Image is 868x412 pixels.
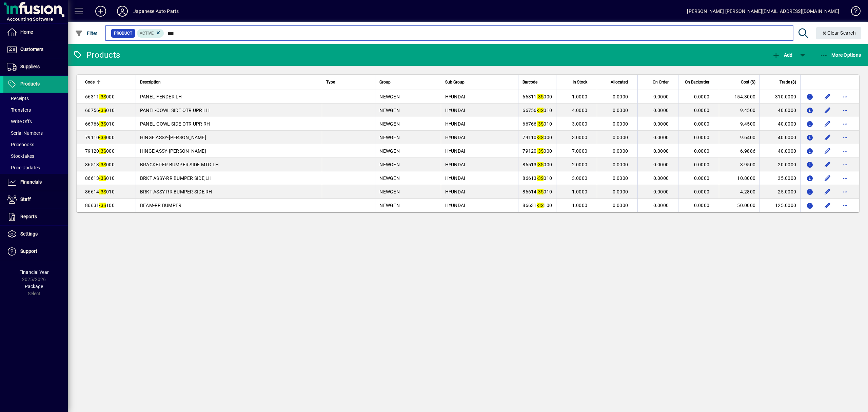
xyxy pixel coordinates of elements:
[611,78,628,86] span: Allocated
[20,196,31,202] span: Staff
[3,58,68,75] a: Suppliers
[653,189,669,194] span: 0.0000
[719,131,759,144] td: 9.6400
[140,148,206,154] span: HINGE ASSY-[PERSON_NAME]
[694,175,710,181] span: 0.0000
[7,142,34,147] span: Pricebooks
[642,78,675,86] div: On Order
[572,135,588,140] span: 3.0000
[522,78,537,86] span: Barcode
[694,121,710,127] span: 0.0000
[719,199,759,212] td: 50.0000
[522,121,552,127] span: 66766 010
[7,130,43,136] span: Serial Numbers
[137,29,164,38] mat-chip: Activation Status: Active
[140,203,182,208] span: BEAM-RR BUMPER
[719,144,759,158] td: 6.9886
[694,108,710,113] span: 0.0000
[3,226,68,243] a: Settings
[719,171,759,185] td: 10.8000
[85,189,115,194] span: 86614 010
[112,5,133,17] button: Profile
[522,135,552,140] span: 79110 000
[820,52,861,58] span: More Options
[537,94,544,99] em: -3S
[822,173,833,184] button: Edit
[822,118,833,129] button: Edit
[780,78,796,86] span: Trade ($)
[573,78,587,86] span: In Stock
[75,31,98,36] span: Filter
[379,135,400,140] span: NEWGEN
[522,203,552,208] span: 86631 100
[140,121,210,127] span: PANEL-COWL SIDE OTR UPR RH
[653,162,669,167] span: 0.0000
[653,108,669,113] span: 0.0000
[719,117,759,131] td: 9.4500
[694,148,710,154] span: 0.0000
[759,185,800,199] td: 25.0000
[20,64,40,69] span: Suppliers
[445,189,466,194] span: HYUNDAI
[20,29,33,35] span: Home
[653,135,669,140] span: 0.0000
[759,171,800,185] td: 35.0000
[719,185,759,199] td: 4.2800
[25,284,43,289] span: Package
[7,153,34,159] span: Stocktakes
[822,146,833,156] button: Edit
[445,78,465,86] span: Sub Group
[537,162,544,167] em: -3S
[759,104,800,117] td: 40.0000
[840,91,851,102] button: More options
[822,30,856,36] span: Clear Search
[822,91,833,102] button: Edit
[522,175,552,181] span: 86613 010
[522,148,552,154] span: 79120 000
[694,162,710,167] span: 0.0000
[822,186,833,197] button: Edit
[140,31,154,36] span: Active
[99,121,106,127] em: -3S
[613,189,628,194] span: 0.0000
[537,148,544,154] em: -3S
[445,78,514,86] div: Sub Group
[445,108,466,113] span: HYUNDAI
[99,108,106,113] em: -3S
[840,132,851,143] button: More options
[572,189,588,194] span: 1.0000
[20,214,37,219] span: Reports
[694,94,710,99] span: 0.0000
[445,203,466,208] span: HYUNDAI
[20,81,40,87] span: Products
[99,148,106,154] em: -3S
[20,231,38,237] span: Settings
[445,162,466,167] span: HYUNDAI
[20,248,37,254] span: Support
[379,78,436,86] div: Group
[694,203,710,208] span: 0.0000
[537,189,544,194] em: -3S
[522,78,552,86] div: Barcode
[379,175,400,181] span: NEWGEN
[613,135,628,140] span: 0.0000
[816,27,862,39] button: Clear
[73,50,120,60] div: Products
[379,78,391,86] span: Group
[741,78,755,86] span: Cost ($)
[20,179,42,185] span: Financials
[3,162,68,173] a: Price Updates
[694,189,710,194] span: 0.0000
[613,162,628,167] span: 0.0000
[770,49,794,61] button: Add
[653,94,669,99] span: 0.0000
[140,162,219,167] span: BRACKET-FR BUMPER SIDE MTG LH
[537,108,544,113] em: -3S
[445,121,466,127] span: HYUNDAI
[99,189,106,194] em: -3S
[840,159,851,170] button: More options
[3,191,68,208] a: Staff
[3,243,68,260] a: Support
[445,94,466,99] span: HYUNDAI
[140,135,206,140] span: HINGE ASSY-[PERSON_NAME]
